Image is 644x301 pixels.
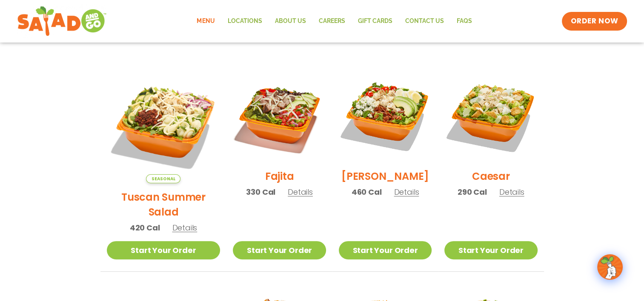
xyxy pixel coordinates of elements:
[341,169,429,184] h2: [PERSON_NAME]
[339,70,432,162] img: Product photo for Cobb Salad
[107,190,220,219] h2: Tuscan Summer Salad
[130,222,160,233] span: 420 Cal
[351,11,398,31] a: GIFT CARDS
[107,241,220,259] a: Start Your Order
[265,169,294,184] h2: Fajita
[17,4,107,38] img: new-SAG-logo-768×292
[288,187,313,197] span: Details
[233,70,326,162] img: Product photo for Fajita Salad
[444,70,537,162] img: Product photo for Caesar Salad
[352,186,382,198] span: 460 Cal
[499,187,524,197] span: Details
[268,11,312,31] a: About Us
[450,11,478,31] a: FAQs
[233,241,326,259] a: Start Your Order
[472,169,510,184] h2: Caesar
[339,241,432,259] a: Start Your Order
[146,174,180,183] span: Seasonal
[598,255,622,279] img: wpChatIcon
[562,12,627,31] a: ORDER NOW
[172,222,197,233] span: Details
[221,11,268,31] a: Locations
[458,186,487,198] span: 290 Cal
[570,16,618,26] span: ORDER NOW
[398,11,450,31] a: Contact Us
[190,11,221,31] a: Menu
[394,187,419,197] span: Details
[190,11,478,31] nav: Menu
[107,70,220,183] img: Product photo for Tuscan Summer Salad
[246,186,275,198] span: 330 Cal
[444,241,537,259] a: Start Your Order
[312,11,351,31] a: Careers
